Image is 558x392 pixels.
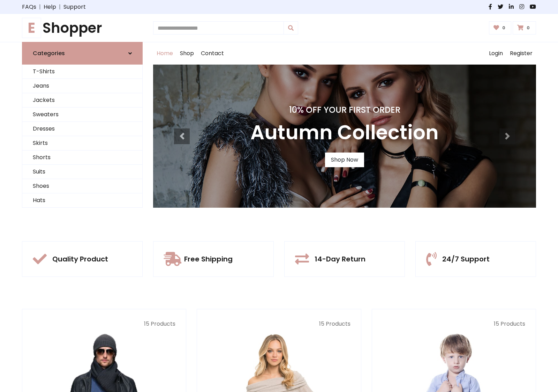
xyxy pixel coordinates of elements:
p: 15 Products [208,320,350,328]
a: FAQs [22,3,36,11]
h5: Free Shipping [184,255,233,263]
h6: Categories [33,50,65,57]
p: 15 Products [383,320,525,328]
a: Contact [197,42,227,65]
span: E [22,18,41,38]
a: Skirts [22,136,142,150]
h4: 10% Off Your First Order [250,105,439,115]
a: Shoes [22,179,142,193]
a: Shop [176,42,197,65]
h5: Quality Product [52,255,108,263]
span: 0 [525,25,531,31]
h5: 24/7 Support [442,255,490,263]
a: EShopper [22,20,143,36]
span: | [56,3,63,11]
a: 0 [513,21,536,35]
h5: 14-Day Return [315,255,365,263]
span: 0 [500,25,507,31]
a: Sweaters [22,108,142,122]
a: Jackets [22,93,142,108]
a: Dresses [22,122,142,136]
a: Jeans [22,79,142,93]
h1: Shopper [22,20,143,36]
a: Shop Now [325,153,364,167]
a: Register [506,42,536,65]
p: 15 Products [33,320,175,328]
h3: Autumn Collection [250,121,439,144]
a: T-Shirts [22,65,142,79]
a: Home [153,42,176,65]
a: 0 [489,21,512,35]
a: Hats [22,193,142,208]
a: Login [485,42,506,65]
a: Categories [22,42,143,65]
a: Shorts [22,150,142,165]
a: Help [44,3,56,11]
a: Suits [22,165,142,179]
a: Support [63,3,86,11]
span: | [36,3,44,11]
